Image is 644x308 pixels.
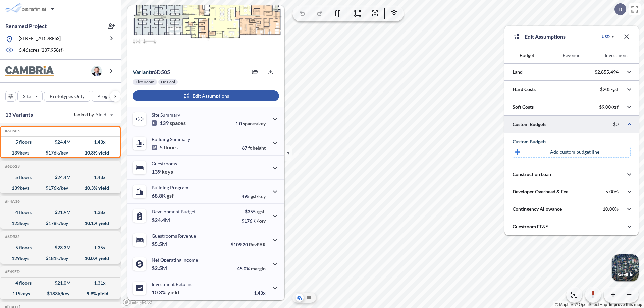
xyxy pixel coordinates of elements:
p: 5.46 acres ( 237,958 sf) [19,47,64,54]
button: Aerial View [296,294,304,302]
p: 1.0 [235,121,266,126]
p: 1.43x [254,290,266,296]
p: 45.0% [237,266,266,271]
p: $24.4M [152,217,171,223]
a: OpenStreetMap [575,302,607,307]
p: 139 [152,120,186,126]
p: Site Summary [152,112,180,118]
p: Land [513,69,523,75]
span: height [253,145,266,151]
span: gsf/key [251,193,266,199]
p: Flex Room [136,79,154,85]
p: Guestroom FF&E [513,223,548,230]
button: Site Plan [305,294,313,302]
p: Renamed Project [5,22,47,30]
span: keys [162,168,173,175]
span: yield [167,289,179,296]
button: Budget [504,47,549,63]
p: Satellite [617,272,633,278]
h5: Click to copy the code [4,234,20,239]
p: Guestrooms Revenue [152,233,196,239]
p: $355 [241,209,266,214]
span: gsf [167,192,174,199]
button: Ranked by Yield [67,109,117,120]
h5: Click to copy the code [4,269,20,274]
p: 67 [242,145,266,151]
p: Hard Costs [513,86,536,93]
div: USD [602,34,610,39]
button: Site [17,91,43,102]
img: Switcher Image [612,254,639,281]
p: $176K [241,218,266,224]
img: BrandImage [5,66,54,76]
p: $2.5M [152,265,168,271]
p: Net Operating Income [152,257,198,263]
button: Program [92,91,128,102]
button: Revenue [549,47,594,63]
p: Soft Costs [513,104,534,110]
p: Prototypes Only [50,93,85,100]
a: Mapbox homepage [123,298,152,306]
p: $109.20 [231,242,266,247]
span: ft [248,145,252,151]
p: $5.5M [152,241,168,247]
img: user logo [91,66,102,76]
p: 68.8K [152,192,174,199]
p: Add custom budget line [550,149,599,156]
p: Development Budget [152,209,196,214]
p: 5 [152,144,178,151]
p: $2,855,494 [595,69,619,75]
button: Switcher ImageSatellite [612,254,639,281]
p: Edit Assumptions [525,33,566,41]
p: No Pool [161,79,175,85]
button: Add custom budget line [513,147,631,158]
button: Investment [594,47,639,63]
p: Program [97,93,116,100]
p: Developer Overhead & Fee [513,188,568,195]
p: Guestrooms [152,161,177,166]
span: /gsf [257,209,264,214]
span: /key [257,218,266,224]
p: 10.00% [603,206,619,212]
p: $205/gsf [600,86,619,93]
div: Custom Budgets [513,138,631,145]
span: spaces/key [243,121,266,126]
p: [STREET_ADDRESS] [19,35,61,43]
span: Variant [133,69,151,75]
button: Edit Assumptions [133,90,279,101]
span: spaces [170,120,186,126]
span: Yield [96,111,107,118]
p: # 6d505 [133,69,170,75]
a: Mapbox [555,302,574,307]
p: 139 [152,168,173,175]
p: Investment Returns [152,281,192,287]
p: Building Program [152,185,189,190]
p: 10.3% [152,289,179,296]
p: D [618,6,622,12]
p: $9.00/gsf [599,104,619,110]
h5: Click to copy the code [4,199,20,204]
p: Construction Loan [513,171,551,178]
span: floors [164,144,178,151]
span: margin [251,266,266,271]
p: 13 Variants [5,111,33,119]
a: Improve this map [609,302,642,307]
p: Building Summary [152,136,190,142]
button: Prototypes Only [44,91,90,102]
h5: Click to copy the code [4,129,20,133]
span: RevPAR [249,242,266,247]
p: 495 [241,193,266,199]
h5: Click to copy the code [4,164,20,169]
p: Site [23,93,31,100]
p: 5.00% [605,189,619,195]
p: Contingency Allowance [513,206,562,212]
